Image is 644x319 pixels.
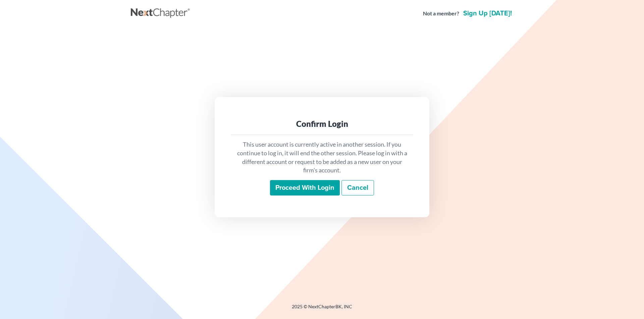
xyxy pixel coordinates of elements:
a: Sign up [DATE]! [462,10,513,17]
div: 2025 © NextChapterBK, INC [131,303,513,315]
a: Cancel [341,180,374,195]
p: This user account is currently active in another session. If you continue to log in, it will end ... [236,140,408,175]
strong: Not a member? [423,10,459,17]
div: Confirm Login [236,118,408,129]
input: Proceed with login [270,180,340,195]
